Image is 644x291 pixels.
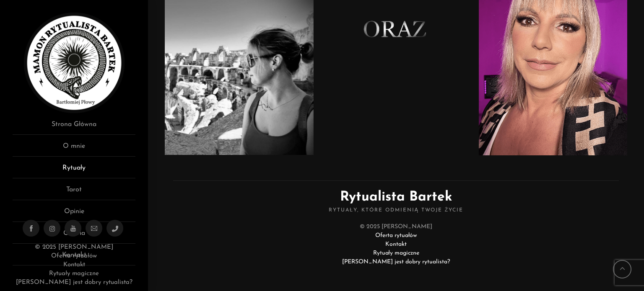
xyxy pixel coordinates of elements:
[375,232,417,239] a: Oferta rytuałów
[342,259,450,265] a: [PERSON_NAME] jest dobry rytualista?
[63,262,85,268] a: Kontakt
[13,141,135,157] a: O mnie
[13,119,135,135] a: Strona Główna
[173,180,619,214] h2: Rytualista Bartek
[173,222,619,266] div: © 2025 [PERSON_NAME]
[13,185,135,200] a: Tarot
[385,241,407,247] a: Kontakt
[16,279,132,286] a: [PERSON_NAME] jest dobry rytualista?
[51,253,96,259] a: Oferta rytuałów
[173,207,619,214] span: Rytuały, które odmienią Twoje życie
[13,163,135,178] a: Rytuały
[373,250,419,256] a: Rytuały magiczne
[24,13,125,113] img: Rytualista Bartek
[13,206,135,222] a: Opinie
[49,270,99,277] a: Rytuały magiczne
